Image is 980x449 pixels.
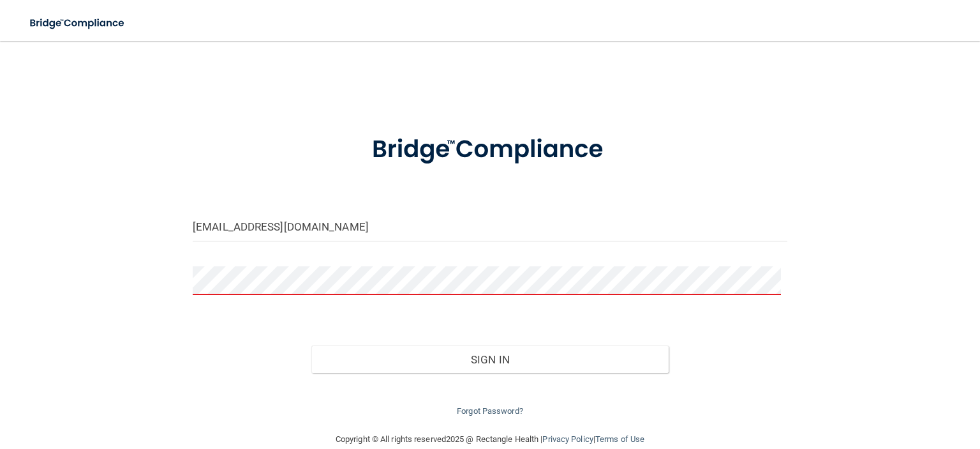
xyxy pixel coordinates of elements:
img: bridge_compliance_login_screen.278c3ca4.svg [346,118,634,182]
input: Email [193,213,787,241]
button: Sign In [311,346,668,374]
img: bridge_compliance_login_screen.278c3ca4.svg [19,10,137,36]
a: Privacy Policy [542,434,593,444]
a: Forgot Password? [457,406,523,416]
iframe: Drift Widget Chat Controller [760,383,965,433]
a: Terms of Use [595,434,644,444]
